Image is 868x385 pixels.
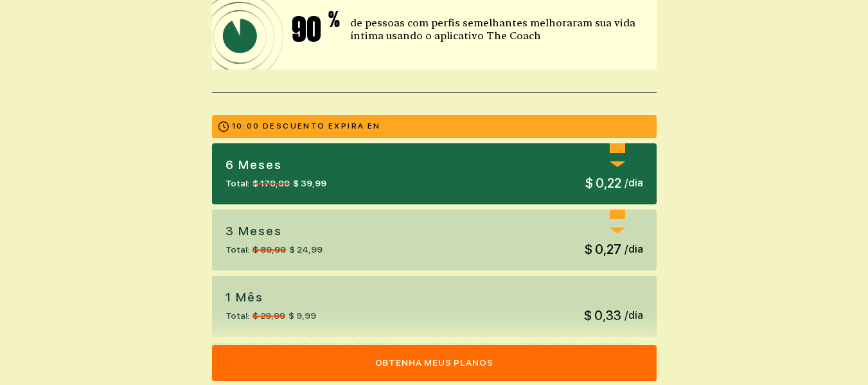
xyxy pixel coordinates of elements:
[628,177,643,189] font: dia
[226,178,249,188] font: Total:
[292,10,322,49] font: 90
[212,342,643,355] font: HEMOS APLICADO AUTOMÁTICAMENTE O DESCUENTO A SEU PRIMEIRO PAGO DE ASSINATURA. TEN EN CUENTA QUE T...
[252,310,285,321] font: $ 29,99
[288,310,316,321] font: $ 9,99
[375,357,493,368] font: Obtenha meus planos
[350,17,635,42] font: de pessoas com perfis semelhantes melhoraram sua vida íntima usando o aplicativo The Coach
[585,242,621,257] font: $ 0,27
[628,243,643,255] font: dia
[585,175,621,191] font: $ 0,22
[252,244,286,255] font: $ 89,99
[328,8,340,31] font: %
[252,178,290,188] font: $ 179,99
[263,121,381,130] font: DESCUENTO EXPIRA EN
[226,157,282,172] font: 6 meses
[289,244,323,255] font: $ 24,99
[584,308,621,323] font: $ 0,33
[232,121,260,130] font: 10:00
[212,345,657,381] button: Obtenha meus planos
[226,310,249,321] font: Total:
[624,177,628,189] font: /
[628,309,643,321] font: dia
[226,290,263,305] font: 1 mês
[226,224,282,238] font: 3 meses
[624,243,628,255] font: /
[293,178,326,188] font: $ 39,99
[624,309,628,321] font: /
[226,244,249,255] font: Total:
